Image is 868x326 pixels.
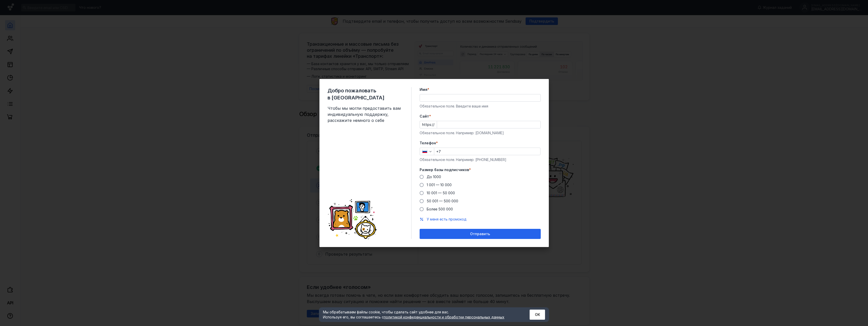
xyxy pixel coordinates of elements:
[427,199,458,203] span: 50 001 — 500 000
[420,157,541,162] div: Обязательное поле. Например: [PHONE_NUMBER]
[384,315,504,319] a: политикой конфиденциальности и обработки персональных данных
[420,141,436,146] span: Телефон
[427,217,467,221] span: У меня есть промокод
[420,229,541,239] button: Отправить
[328,105,403,123] span: Чтобы мы могли предоставить вам индивидуальную поддержку, расскажите немного о себе
[328,87,403,101] span: Добро пожаловать в [GEOGRAPHIC_DATA]
[530,310,545,320] button: ОК
[420,104,541,109] div: Обязательное поле. Введите ваше имя
[420,87,427,92] span: Имя
[420,114,429,119] span: Cайт
[323,310,517,320] div: Мы обрабатываем файлы cookie, чтобы сделать сайт удобнее для вас. Используя его, вы соглашаетесь c
[420,130,541,135] div: Обязательное поле. Например: [DOMAIN_NAME]
[427,191,455,195] span: 10 001 — 50 000
[427,183,452,187] span: 1 001 — 10 000
[427,207,453,211] span: Более 500 000
[427,175,441,179] span: До 1000
[420,167,469,172] span: Размер базы подписчиков
[427,217,467,222] button: У меня есть промокод
[470,232,490,236] span: Отправить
